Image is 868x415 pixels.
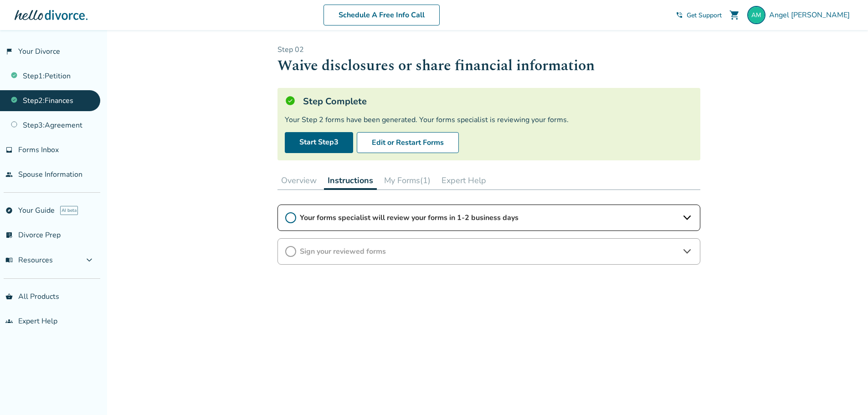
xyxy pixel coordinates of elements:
[285,115,693,125] div: Your Step 2 forms have been generated. Your forms specialist is reviewing your forms.
[84,255,95,266] span: expand_more
[277,171,320,190] button: Overview
[18,145,59,155] span: Forms Inbox
[747,6,765,24] img: angel.moreno210@gmail.com
[5,318,13,325] span: groups
[60,206,78,215] span: AI beta
[676,11,722,20] a: phone_in_talkGet Support
[5,146,13,154] span: inbox
[324,171,377,190] button: Instructions
[438,171,490,190] button: Expert Help
[277,45,700,55] p: Step 0 2
[5,48,13,55] span: flag_2
[303,95,367,108] h5: Step Complete
[5,255,53,265] span: Resources
[769,10,853,20] span: Angel [PERSON_NAME]
[324,5,440,26] a: Schedule A Free Info Call
[300,246,678,256] span: Sign your reviewed forms
[687,11,722,20] span: Get Support
[300,213,678,223] span: Your forms specialist will review your forms in 1-2 business days
[5,207,13,214] span: explore
[676,11,683,19] span: phone_in_talk
[5,171,13,178] span: people
[285,132,353,153] a: Start Step3
[357,132,459,153] button: Edit or Restart Forms
[5,256,13,264] span: menu_book
[729,10,740,20] span: shopping_cart
[822,371,868,415] iframe: Chat Widget
[277,55,700,77] h1: Waive disclosures or share financial information
[5,293,13,300] span: shopping_basket
[5,231,13,239] span: list_alt_check
[380,171,434,190] button: My Forms(1)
